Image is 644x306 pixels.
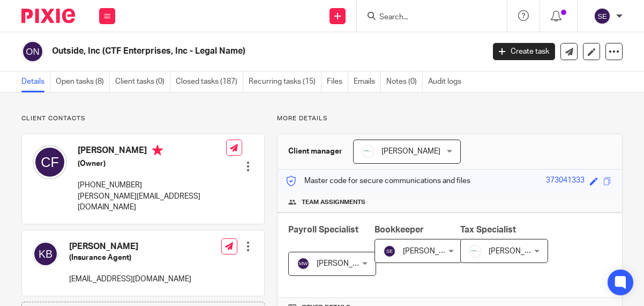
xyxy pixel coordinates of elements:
[52,46,392,57] h2: Outside, Inc (CTF Enterprises, Inc - Legal Name)
[546,175,585,187] div: 373041333
[78,191,226,213] p: [PERSON_NAME][EMAIL_ADDRESS][DOMAIN_NAME]
[428,71,467,92] a: Audit logs
[152,145,163,156] i: Primary
[33,241,58,267] img: svg%3E
[383,245,396,258] img: svg%3E
[594,8,611,25] img: svg%3E
[21,71,50,92] a: Details
[381,148,440,155] span: [PERSON_NAME]
[21,9,75,23] img: Pixie
[297,257,310,270] img: svg%3E
[288,146,342,157] h3: Client manager
[362,145,375,158] img: _Logo.png
[286,176,470,186] p: Master code for secure communications and files
[78,158,226,169] h5: (Owner)
[327,71,348,92] a: Files
[69,274,191,285] p: [EMAIL_ADDRESS][DOMAIN_NAME]
[277,114,623,123] p: More details
[176,71,243,92] a: Closed tasks (187)
[317,260,376,267] span: [PERSON_NAME]
[386,71,423,92] a: Notes (0)
[78,180,226,191] p: [PHONE_NUMBER]
[378,13,475,23] input: Search
[375,225,424,234] span: Bookkeeper
[21,114,265,123] p: Client contacts
[288,225,358,234] span: Payroll Specialist
[33,145,67,179] img: svg%3E
[469,245,482,258] img: _Logo.png
[460,225,516,234] span: Tax Specialist
[21,40,44,63] img: svg%3E
[403,247,462,255] span: [PERSON_NAME]
[302,198,365,207] span: Team assignments
[354,71,381,92] a: Emails
[78,145,226,158] h4: [PERSON_NAME]
[493,43,555,60] a: Create task
[249,71,321,92] a: Recurring tasks (15)
[115,71,170,92] a: Client tasks (0)
[69,252,191,263] h5: (Insurance Agent)
[56,71,110,92] a: Open tasks (8)
[489,247,548,255] span: [PERSON_NAME]
[69,241,191,252] h4: [PERSON_NAME]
